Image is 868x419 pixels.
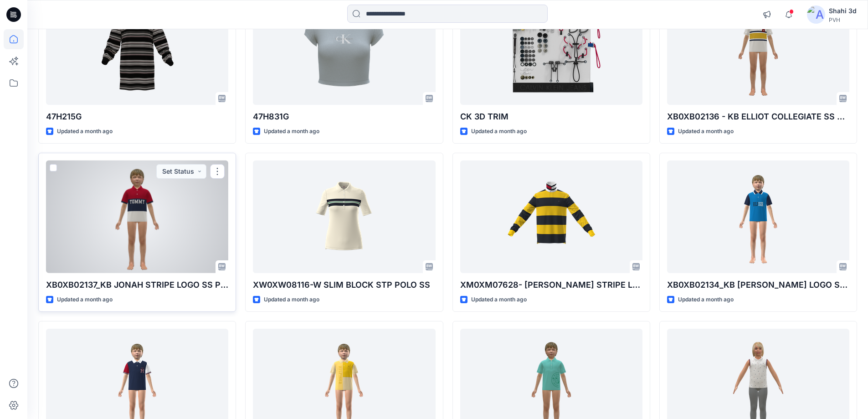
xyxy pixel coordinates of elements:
[57,295,113,305] p: Updated a month ago
[460,279,642,291] p: XM0XM07628- [PERSON_NAME] STRIPE LS RUGBY POLO
[829,5,857,16] div: Shahi 3d
[460,160,642,273] a: XM0XM07628- M LEWIS STRIPE LS RUGBY POLO
[829,16,857,23] div: PVH
[253,160,435,273] a: XW0XW08116-W SLIM BLOCK STP POLO SS
[253,110,435,123] p: 47H831G
[667,160,849,273] a: XB0XB02134_KB MASON LOGO STRIPE SS POLO_PROTO_V01
[471,127,527,136] p: Updated a month ago
[264,295,319,305] p: Updated a month ago
[57,127,113,136] p: Updated a month ago
[460,110,642,123] p: CK 3D TRIM
[46,160,228,273] a: XB0XB02137_KB JONAH STRIPE LOGO SS POLO
[253,279,435,291] p: XW0XW08116-W SLIM BLOCK STP POLO SS
[678,127,734,136] p: Updated a month ago
[46,110,228,123] p: 47H215G
[807,5,825,24] img: avatar
[264,127,319,136] p: Updated a month ago
[667,110,849,123] p: XB0XB02136 - KB ELLIOT COLLEGIATE SS POLO
[471,295,527,305] p: Updated a month ago
[46,279,228,291] p: XB0XB02137_KB JONAH STRIPE LOGO SS POLO
[667,279,849,291] p: XB0XB02134_KB [PERSON_NAME] LOGO STRIPE SS POLO_PROTO_V01
[678,295,734,305] p: Updated a month ago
